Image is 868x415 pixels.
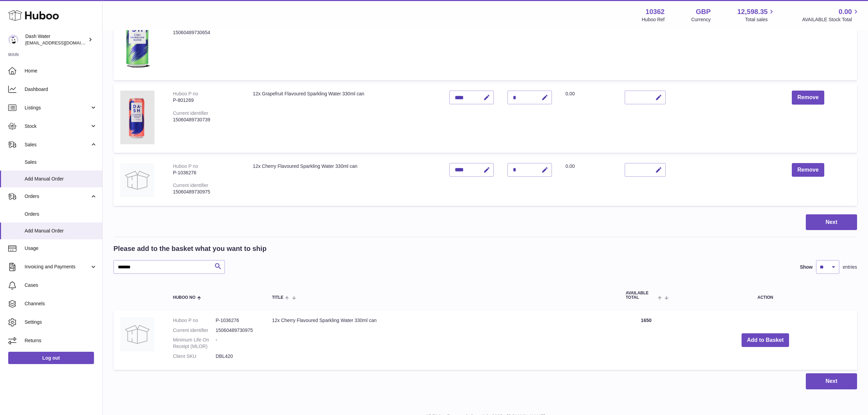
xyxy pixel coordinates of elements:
[843,264,857,270] span: entries
[792,163,824,177] button: Remove
[246,156,443,206] td: 12x Cherry Flavoured Sparkling Water 330ml can
[173,170,239,176] div: P-1036276
[265,310,619,370] td: 12x Cherry Flavoured Sparkling Water 330ml can
[674,284,857,307] th: Action
[691,16,711,23] div: Currency
[216,327,258,334] dd: 15060489730975
[25,282,97,289] span: Cases
[173,189,239,195] div: 15060489730975
[173,117,239,123] div: 15060489730739
[25,123,90,130] span: Stock
[173,317,216,324] dt: Huboo P no
[646,7,665,16] strong: 10362
[173,327,216,334] dt: Current identifier
[113,244,267,253] h2: Please add to the basket what you want to ship
[25,105,90,111] span: Listings
[173,110,208,116] div: Current identifier
[626,291,656,300] span: AVAILABLE Total
[25,264,90,270] span: Invoicing and Payments
[742,333,789,347] button: Add to Basket
[802,7,860,23] a: 0.00 AVAILABLE Stock Total
[216,317,258,324] dd: P-1036276
[745,16,775,23] span: Total sales
[25,228,97,234] span: Add Manual Order
[25,245,97,252] span: Usage
[216,353,258,360] dd: DBL420
[173,97,239,104] div: P-801269
[25,40,100,45] span: [EMAIL_ADDRESS][DOMAIN_NAME]
[173,295,195,300] span: Huboo no
[120,163,154,197] img: 12x Cherry Flavoured Sparkling Water 330ml can
[642,16,665,23] div: Huboo Ref
[173,337,216,350] dt: Minimum Life On Receipt (MLOR)
[25,86,97,93] span: Dashboard
[25,337,97,344] span: Returns
[696,7,710,16] strong: GBP
[216,337,258,350] dd: -
[25,319,97,325] span: Settings
[566,91,575,96] span: 0.00
[802,16,860,23] span: AVAILABLE Stock Total
[173,353,216,360] dt: Client SKU
[8,35,18,45] img: internalAdmin-10362@internal.huboo.com
[8,352,94,364] a: Log out
[173,91,198,96] div: Huboo P no
[25,33,87,46] div: Dash Water
[566,163,575,169] span: 0.00
[792,91,824,105] button: Remove
[173,29,239,36] div: 15060489730654
[120,91,154,144] img: 12x Grapefruit Flavoured Sparkling Water 330ml can
[173,183,208,188] div: Current identifier
[839,7,852,16] span: 0.00
[173,163,198,169] div: Huboo P no
[246,84,443,153] td: 12x Grapefruit Flavoured Sparkling Water 330ml can
[806,373,857,389] button: Next
[806,214,857,230] button: Next
[272,295,283,300] span: Title
[25,176,97,182] span: Add Manual Order
[800,264,813,270] label: Show
[25,193,90,200] span: Orders
[25,68,97,74] span: Home
[120,317,154,351] img: 12x Cherry Flavoured Sparkling Water 330ml can
[619,310,674,370] td: 1650
[25,142,90,148] span: Sales
[25,211,97,217] span: Orders
[120,3,154,72] img: 12x Lime Flavoured Sparkling Water 330ml can
[25,300,97,307] span: Channels
[737,7,768,16] span: 12,598.35
[25,159,97,165] span: Sales
[737,7,775,23] a: 12,598.35 Total sales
